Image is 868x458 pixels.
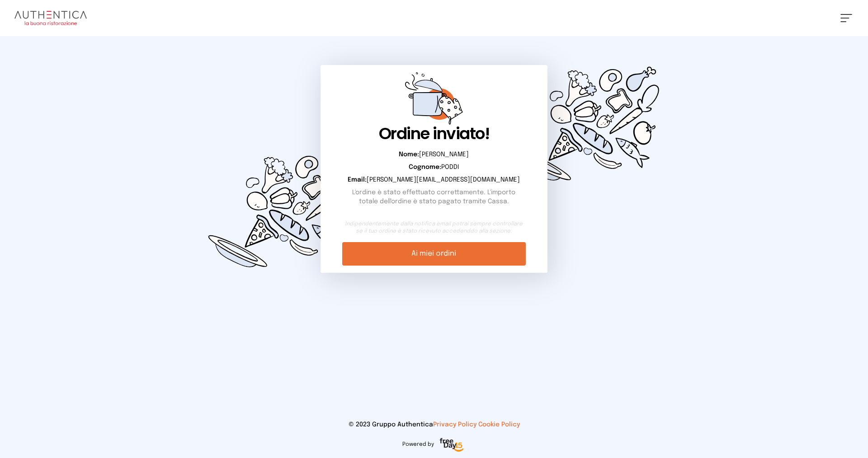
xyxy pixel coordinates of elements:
[342,163,525,172] p: PODDI
[348,177,367,183] b: Email:
[433,421,476,428] a: Privacy Policy
[409,164,441,170] b: Cognome:
[342,220,525,235] small: Indipendentemente dalla notifica email potrai sempre controllare se il tuo ordine è stato ricevut...
[499,36,673,211] img: d0449c3114cc73e99fc76ced0c51d0cd.svg
[438,436,466,454] img: logo-freeday.3e08031.png
[14,11,87,25] img: logo.8f33a47.png
[402,441,434,448] span: Powered by
[14,420,854,429] p: © 2023 Gruppo Authentica
[342,175,525,184] p: [PERSON_NAME][EMAIL_ADDRESS][DOMAIN_NAME]
[342,242,525,266] a: Ai miei ordini
[195,123,369,298] img: d0449c3114cc73e99fc76ced0c51d0cd.svg
[342,125,525,143] h1: Ordine inviato!
[342,188,525,206] p: L'ordine è stato effettuato correttamente. L'importo totale dell'ordine è stato pagato tramite Ca...
[399,151,419,158] b: Nome:
[478,421,520,428] a: Cookie Policy
[342,150,525,159] p: [PERSON_NAME]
